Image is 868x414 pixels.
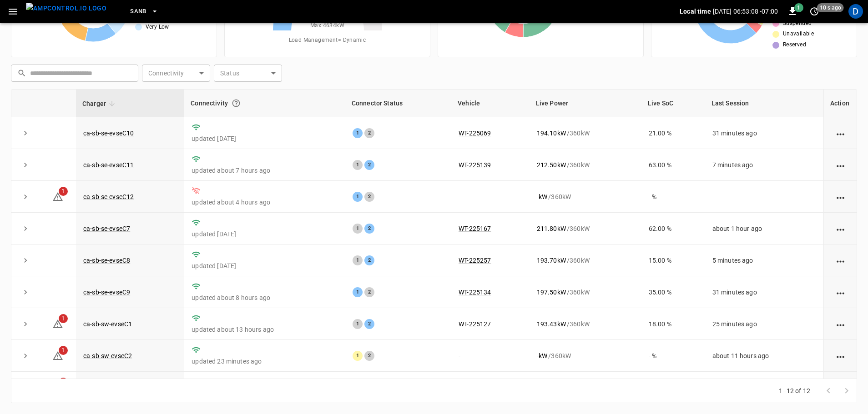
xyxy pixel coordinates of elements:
a: WT-225167 [459,225,491,232]
div: / 360 kW [537,319,634,329]
p: updated 23 minutes ago [192,357,338,366]
a: ca-sb-se-evseC11 [83,161,134,169]
div: profile-icon [848,4,863,19]
a: WT-225069 [459,130,491,137]
th: Action [823,90,857,117]
a: 1 [52,193,63,200]
a: 1 [52,320,63,327]
a: WT-225139 [459,161,491,169]
td: 35.00 % [641,276,705,308]
p: [DATE] 06:53:08 -07:00 [713,7,778,16]
button: expand row [19,349,32,363]
td: 63.00 % [641,149,705,181]
p: 193.43 kW [537,319,566,329]
div: 1 [353,128,363,138]
th: Connector Status [345,90,451,117]
a: ca-sb-se-evseC10 [83,130,134,137]
td: - % [641,372,705,404]
button: expand row [19,126,32,140]
div: action cell options [835,129,846,138]
span: Very Low [146,23,169,32]
button: SanB [126,3,162,20]
p: 1–12 of 12 [779,386,811,395]
td: 18.00 % [641,308,705,340]
p: 211.80 kW [537,224,566,233]
div: / 360 kW [537,192,634,201]
div: 1 [353,351,363,361]
span: SanB [130,6,146,17]
a: WT-225257 [459,257,491,264]
div: action cell options [835,160,846,170]
div: 1 [353,224,363,234]
p: updated about 8 hours ago [192,293,338,302]
button: set refresh interval [807,4,822,19]
td: - [451,340,530,372]
span: 1 [794,3,803,12]
td: - [705,181,823,213]
span: Charger [82,98,118,109]
span: 2 [59,378,68,387]
a: ca-sb-se-evseC7 [83,225,130,232]
span: 1 [59,187,68,196]
button: expand row [19,222,32,235]
div: 2 [364,128,374,138]
td: 7 minutes ago [705,149,823,181]
td: - [451,181,530,213]
button: Connection between the charger and our software. [228,95,244,111]
div: 2 [364,255,374,265]
div: 1 [353,192,363,202]
div: 2 [364,224,374,234]
button: expand row [19,254,32,267]
button: expand row [19,285,32,299]
a: ca-sb-se-evseC12 [83,193,134,200]
a: ca-sb-sw-evseC1 [83,320,132,328]
span: Suspended [783,19,812,28]
p: - kW [537,351,547,360]
a: ca-sb-sw-evseC2 [83,352,132,359]
span: Reserved [783,40,806,50]
p: updated about 13 hours ago [192,325,338,334]
a: WT-225127 [459,320,491,328]
div: 1 [353,255,363,265]
div: 2 [364,351,374,361]
div: / 360 kW [537,160,634,170]
div: / 360 kW [537,288,634,297]
td: - % [641,181,705,213]
div: action cell options [835,288,846,297]
div: action cell options [835,192,846,201]
button: expand row [19,190,32,204]
span: 10 s ago [817,3,844,12]
p: updated [DATE] [192,229,338,239]
td: about 1 hour ago [705,213,823,244]
a: 1 [52,352,63,359]
th: Live SoC [641,90,705,117]
div: / 360 kW [537,351,634,360]
p: updated about 4 hours ago [192,198,338,207]
div: 2 [364,160,374,170]
div: 1 [353,319,363,329]
td: about 11 hours ago [705,340,823,372]
a: ca-sb-se-evseC9 [83,289,130,296]
td: 62.00 % [641,213,705,244]
span: Load Management = Dynamic [289,36,366,45]
div: action cell options [835,351,846,360]
a: ca-sb-se-evseC8 [83,257,130,264]
div: 1 [353,287,363,297]
td: - % [641,340,705,372]
td: 25 minutes ago [705,308,823,340]
div: action cell options [835,319,846,329]
div: / 360 kW [537,224,634,233]
a: WT-225134 [459,289,491,296]
div: 2 [364,192,374,202]
p: updated about 7 hours ago [192,166,338,175]
div: action cell options [835,256,846,265]
div: 2 [364,319,374,329]
span: 1 [59,314,68,323]
div: Connectivity [191,95,339,111]
td: 15.00 % [641,244,705,276]
p: updated [DATE] [192,134,338,143]
td: 31 minutes ago [705,117,823,149]
img: ampcontrol.io logo [26,3,106,14]
p: 197.50 kW [537,288,566,297]
button: expand row [19,317,32,331]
